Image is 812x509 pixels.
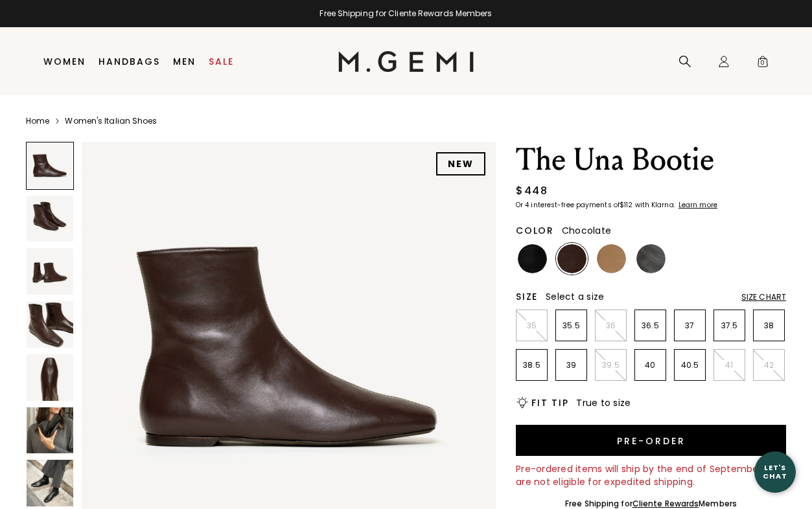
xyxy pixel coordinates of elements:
[546,290,604,303] span: Select a size
[596,321,626,331] p: 36
[516,462,786,488] div: Pre-ordered items will ship by the end of September and are not eligible for expedited shipping.
[516,183,548,199] div: $448
[531,398,568,408] h2: Fit Tip
[43,56,86,67] a: Women
[565,499,737,509] div: Free Shipping for Members
[754,464,796,480] div: Let's Chat
[562,224,611,237] span: Chocolate
[635,360,666,370] p: 40
[516,425,786,456] button: Pre-order
[516,321,547,331] p: 35
[209,56,234,67] a: Sale
[173,56,196,67] a: Men
[518,244,547,273] img: Black
[620,200,632,210] klarna-placement-style-amount: $112
[754,321,784,331] p: 38
[436,152,485,175] div: NEW
[27,248,73,295] img: The Una Bootie
[636,244,666,273] img: Gunmetal
[99,56,160,67] a: Handbags
[27,460,73,506] img: The Una Bootie
[635,321,666,331] p: 36.5
[714,321,745,331] p: 37.5
[675,360,705,370] p: 40.5
[26,116,49,126] a: Home
[516,360,547,370] p: 38.5
[65,116,157,126] a: Women's Italian Shoes
[677,201,717,209] a: Learn more
[556,321,586,331] p: 35.5
[679,200,717,210] klarna-placement-style-cta: Learn more
[576,396,631,409] span: True to size
[597,244,626,273] img: Light Tan
[557,244,586,273] img: Chocolate
[632,498,699,509] a: Cliente Rewards
[556,360,586,370] p: 39
[635,200,677,210] klarna-placement-style-body: with Klarna
[338,51,474,72] img: M.Gemi
[675,321,705,331] p: 37
[516,142,786,178] h1: The Una Bootie
[516,291,538,302] h2: Size
[754,360,784,370] p: 42
[516,225,554,236] h2: Color
[516,200,620,210] klarna-placement-style-body: Or 4 interest-free payments of
[596,360,626,370] p: 39.5
[27,301,73,348] img: The Una Bootie
[27,407,73,454] img: The Una Bootie
[741,292,786,302] div: Size Chart
[27,196,73,242] img: The Una Bootie
[756,58,769,71] span: 0
[27,354,73,401] img: The Una Bootie
[714,360,745,370] p: 41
